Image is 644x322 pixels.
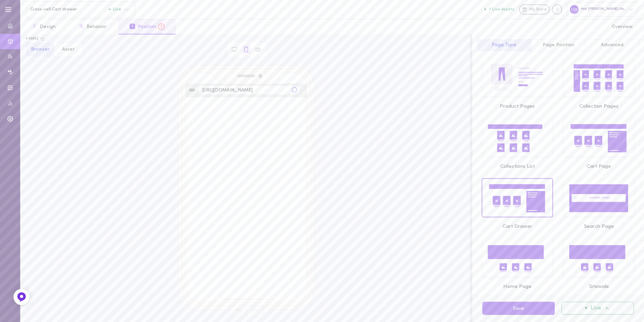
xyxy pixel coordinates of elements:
[529,7,547,13] span: My Store
[482,302,555,315] button: Save
[156,24,164,29] span: Positioning issues
[518,67,530,69] tspan: Product Name
[563,162,635,171] div: Cart Page
[519,4,550,15] a: My Store
[20,19,67,34] button: 1Design
[54,43,83,57] button: Asset
[589,196,610,199] tspan: [DOMAIN_NAME]
[484,7,519,12] a: 7 Live Assets
[197,85,300,95] input: Type a URL
[246,305,263,316] span: Redo
[26,43,54,57] button: Browser
[590,305,601,311] span: Live
[482,162,553,171] div: Collections List
[531,39,585,51] button: Page Position
[567,2,638,17] div: Ask [PERSON_NAME] About Hair & Health
[563,102,635,111] div: Collection Pages
[30,7,109,12] span: Cross-sell Cart drawer
[600,19,644,34] button: Overview
[482,102,553,111] div: Product Pages
[477,39,531,51] button: Page Type
[563,282,635,291] div: Sitewide
[482,222,553,231] div: Cart Drawer
[32,24,37,29] span: 1
[522,81,524,83] tspan: $39
[492,43,516,48] span: Page Type
[229,305,246,316] span: Undo
[26,36,38,41] div: f-18652
[118,19,176,34] button: 3Position Positioning issues
[563,222,635,231] div: Search Page
[130,24,135,29] span: 3
[109,7,121,11] span: Live
[67,19,118,34] button: 2Behavior
[17,292,27,302] img: Feedback Button
[482,282,553,291] div: Home Page
[552,4,562,15] div: Knowledge center
[585,39,639,51] button: Advanced
[521,85,524,85] tspan: Buy Now
[601,43,623,48] span: Advanced
[543,43,574,48] span: Page Position
[518,81,520,83] tspan: $49
[78,24,84,29] span: 2
[484,7,514,11] button: 7 Live Assets
[561,302,634,315] button: Live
